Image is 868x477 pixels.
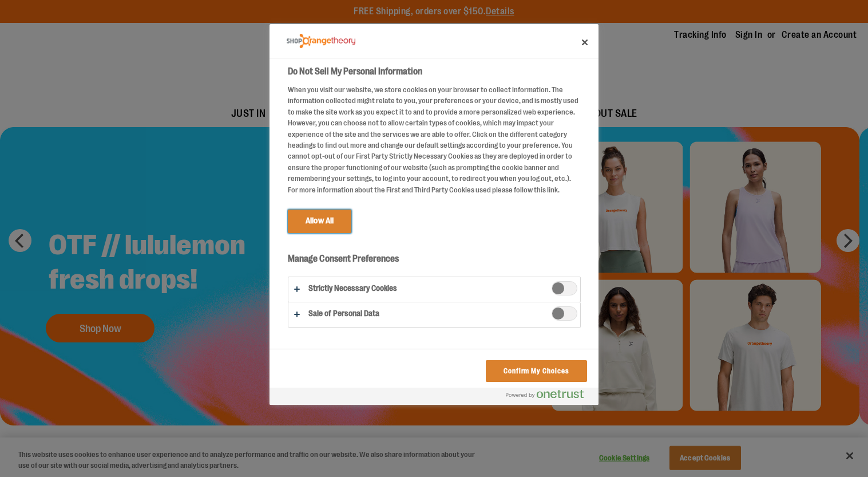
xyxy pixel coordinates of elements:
[288,84,581,196] div: When you visit our website, we store cookies on your browser to collect information. The informat...
[288,210,351,232] button: Allow All
[506,389,593,404] a: Powered by OneTrust Opens in a new Tab
[486,360,587,382] button: Confirm My Choices
[552,281,577,295] span: Strictly Necessary Cookies
[288,65,581,78] h2: Do Not Sell My Personal Information
[572,30,597,55] button: Close
[269,24,599,405] div: Preference center
[506,389,584,399] img: Powered by OneTrust Opens in a new Tab
[287,34,355,48] img: Company Logo
[269,24,599,405] div: Do Not Sell My Personal Information
[552,306,577,321] span: Sale of Personal Data
[288,253,581,271] h3: Manage Consent Preferences
[287,30,355,53] div: Company Logo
